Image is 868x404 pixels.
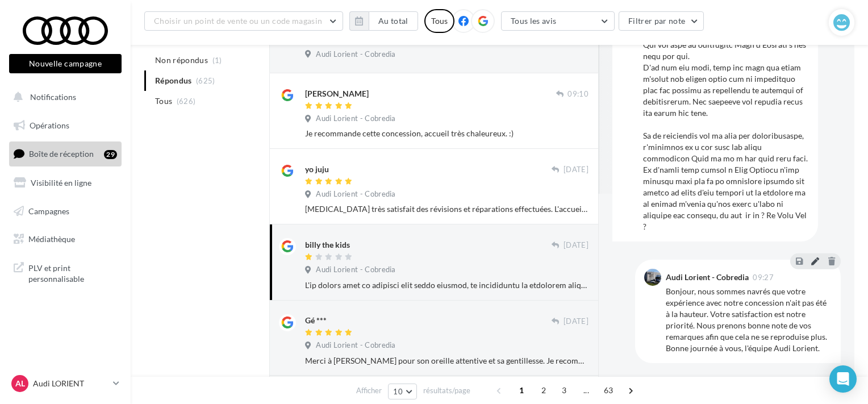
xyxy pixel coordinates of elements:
[9,373,122,394] a: AL Audi LORIENT
[31,178,91,188] span: Visibilité en ligne
[316,265,395,275] span: Audi Lorient - Cobredia
[316,189,395,199] span: Audi Lorient - Cobredia
[177,97,196,106] span: (626)
[305,164,329,175] div: yo juju
[666,286,832,354] div: Bonjour, nous sommes navrés que votre expérience avec notre concession n'ait pas été à la hauteur...
[305,128,589,139] div: Je recommande cette concession, accueil très chaleureux. :)
[369,11,418,31] button: Au total
[555,381,573,399] span: 3
[7,85,119,109] button: Notifications
[424,9,454,33] div: Tous
[316,114,395,124] span: Audi Lorient - Cobredia
[501,11,615,31] button: Tous les avis
[535,381,553,399] span: 2
[511,16,557,26] span: Tous les avis
[305,203,589,215] div: [MEDICAL_DATA] très satisfait des révisions et réparations effectuées. L'accueil est toujours agr...
[388,384,417,399] button: 10
[28,234,75,244] span: Médiathèque
[144,11,343,31] button: Choisir un point de vente ou un code magasin
[30,120,69,130] span: Opérations
[349,11,418,31] button: Au total
[356,385,382,396] span: Afficher
[7,227,124,251] a: Médiathèque
[829,365,857,393] div: Open Intercom Messenger
[9,54,122,73] button: Nouvelle campagne
[155,95,172,107] span: Tous
[104,150,117,159] div: 29
[619,11,704,31] button: Filtrer par note
[7,199,124,223] a: Campagnes
[7,141,124,166] a: Boîte de réception29
[28,260,117,285] span: PLV et print personnalisable
[577,381,595,399] span: ...
[567,89,589,99] span: 09:10
[564,165,589,175] span: [DATE]
[7,171,124,195] a: Visibilité en ligne
[564,316,589,327] span: [DATE]
[30,92,76,102] span: Notifications
[155,55,208,66] span: Non répondus
[753,274,774,281] span: 09:27
[316,340,395,351] span: Audi Lorient - Cobredia
[512,381,531,399] span: 1
[423,385,470,396] span: résultats/page
[7,114,124,138] a: Opérations
[28,206,69,215] span: Campagnes
[666,273,749,281] div: Audi Lorient - Cobredia
[564,240,589,251] span: [DATE]
[305,239,350,251] div: billy the kids
[393,387,403,396] span: 10
[305,355,589,366] div: Merci à [PERSON_NAME] pour son oreille attentive et sa gentillesse. Je recommande vivement cette ...
[212,56,222,65] span: (1)
[305,280,589,291] div: L'ip dolors amet co adipisci elit seddo eiusmod, te incididuntu la etdolorem aliqu enimadminim, v...
[599,381,618,399] span: 63
[316,49,395,60] span: Audi Lorient - Cobredia
[29,149,94,159] span: Boîte de réception
[33,378,108,389] p: Audi LORIENT
[305,88,369,99] div: [PERSON_NAME]
[15,378,25,389] span: AL
[7,256,124,289] a: PLV et print personnalisable
[154,16,322,26] span: Choisir un point de vente ou un code magasin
